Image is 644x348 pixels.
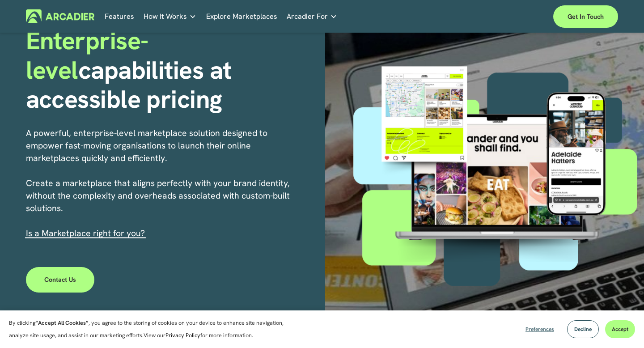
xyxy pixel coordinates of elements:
span: Preferences [525,326,554,333]
a: Get in touch [553,5,618,28]
iframe: Chat Widget [599,305,644,348]
span: Arcadier For [287,10,328,23]
a: folder dropdown [287,9,337,23]
span: Enterprise-level [26,24,148,86]
a: Privacy Policy [165,331,200,339]
strong: “Accept All Cookies” [35,319,89,327]
span: Decline [574,326,592,333]
a: Contact Us [26,267,94,293]
img: Arcadier [26,9,94,23]
a: Explore Marketplaces [206,9,277,23]
span: I [26,228,145,239]
a: folder dropdown [144,9,196,23]
span: How It Works [144,10,187,23]
a: s a Marketplace right for you? [28,228,145,239]
button: Preferences [519,320,561,338]
button: Decline [567,320,599,338]
strong: capabilities at accessible pricing [26,54,237,116]
p: By clicking , you agree to the storing of cookies on your device to enhance site navigation, anal... [9,317,300,342]
p: A powerful, enterprise-level marketplace solution designed to empower fast-moving organisations t... [26,127,294,240]
a: Features [105,9,134,23]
